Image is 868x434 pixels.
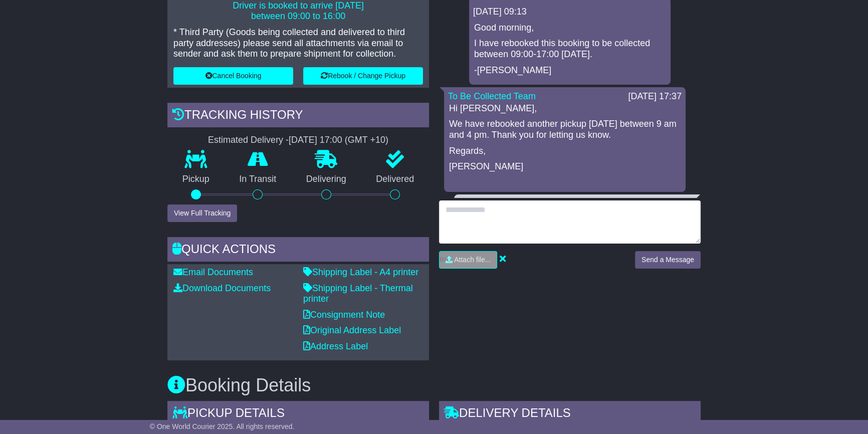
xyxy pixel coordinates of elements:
button: Send a Message [635,251,701,269]
div: [DATE] 09:13 [473,7,667,18]
p: -[PERSON_NAME] [474,65,666,76]
div: Pickup Details [167,401,429,428]
p: Delivered [361,174,429,185]
div: Estimated Delivery - [167,135,429,146]
a: Email Documents [173,267,253,277]
a: Shipping Label - A4 printer [303,267,418,277]
button: View Full Tracking [167,204,237,222]
span: © One World Courier 2025. All rights reserved. [150,422,295,430]
button: Rebook / Change Pickup [303,67,423,85]
div: Delivery Details [439,401,701,428]
p: Delivering [291,174,361,185]
div: [DATE] 17:00 (GMT +10) [289,135,388,146]
p: I have rebooked this booking to be collected between 09:00-17:00 [DATE]. [474,38,666,60]
p: Driver is booked to arrive [DATE] between 09:00 to 16:00 [173,1,423,22]
a: Address Label [303,341,368,351]
p: * Third Party (Goods being collected and delivered to third party addresses) please send all atta... [173,27,423,60]
p: Pickup [167,174,225,185]
p: We have rebooked another pickup [DATE] between 9 am and 4 pm. Thank you for letting us know. [449,119,681,140]
div: [DATE] 17:37 [628,91,682,102]
p: Regards, [449,146,681,157]
a: To Be Collected Team [448,91,536,101]
p: In Transit [225,174,292,185]
p: [PERSON_NAME] [449,161,681,172]
h3: Booking Details [167,375,701,395]
div: Tracking history [167,103,429,130]
p: Good morning, [474,23,666,34]
a: Original Address Label [303,325,401,335]
p: Hi [PERSON_NAME], [449,103,681,114]
button: Cancel Booking [173,67,293,85]
div: Quick Actions [167,237,429,264]
a: Shipping Label - Thermal printer [303,283,413,304]
a: Consignment Note [303,310,385,320]
a: Download Documents [173,283,271,293]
